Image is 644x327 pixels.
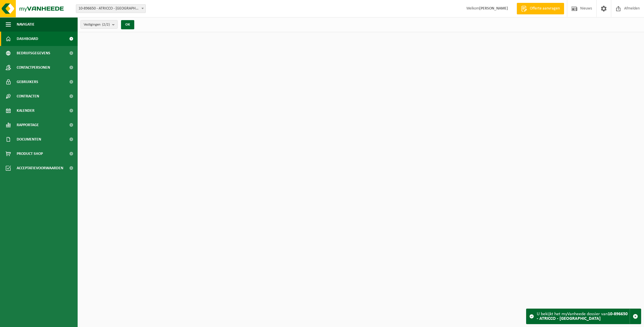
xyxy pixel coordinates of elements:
[17,89,39,103] span: Contracten
[537,309,630,324] div: U bekijkt het myVanheede dossier van
[17,75,38,89] span: Gebruikers
[17,17,34,32] span: Navigatie
[17,60,50,75] span: Contactpersonen
[17,147,43,161] span: Product Shop
[84,20,110,29] span: Vestigingen
[17,132,41,147] span: Documenten
[102,23,110,26] count: (2/2)
[17,46,50,60] span: Bedrijfsgegevens
[17,32,38,46] span: Dashboard
[528,6,561,11] span: Offerte aanvragen
[76,5,145,13] span: 10-896650 - ATRICCO - KORTRIJK
[76,4,146,13] span: 10-896650 - ATRICCO - KORTRIJK
[17,118,39,132] span: Rapportage
[80,20,118,29] button: Vestigingen(2/2)
[121,20,134,29] button: OK
[537,312,628,321] strong: 10-896650 - ATRICCO - [GEOGRAPHIC_DATA]
[17,161,63,175] span: Acceptatievoorwaarden
[517,3,564,14] a: Offerte aanvragen
[17,103,34,118] span: Kalender
[479,6,508,11] strong: [PERSON_NAME]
